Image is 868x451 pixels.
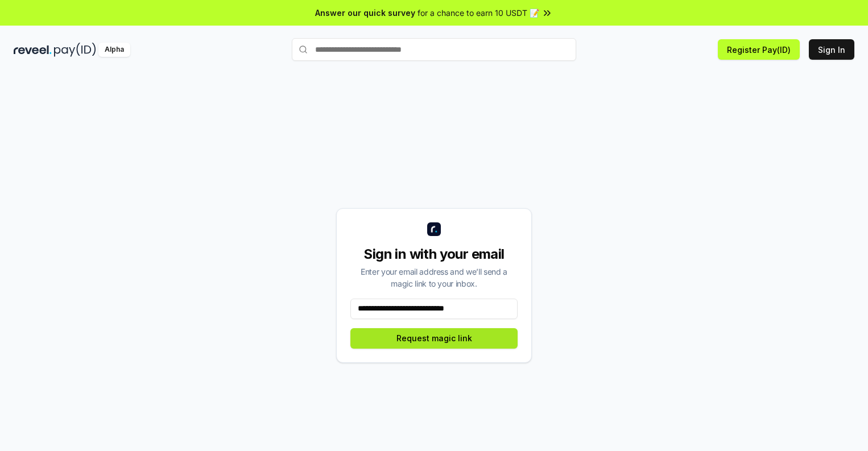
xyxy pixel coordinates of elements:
button: Sign In [809,39,854,60]
div: Alpha [98,43,130,57]
div: Enter your email address and we’ll send a magic link to your inbox. [350,266,518,289]
img: pay_id [54,43,96,57]
button: Request magic link [350,328,518,349]
img: reveel_dark [14,43,52,57]
span: for a chance to earn 10 USDT 📝 [418,7,539,19]
div: Sign in with your email [350,245,518,263]
span: Answer our quick survey [315,7,415,19]
button: Register Pay(ID) [718,39,800,60]
img: logo_small [427,222,441,236]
